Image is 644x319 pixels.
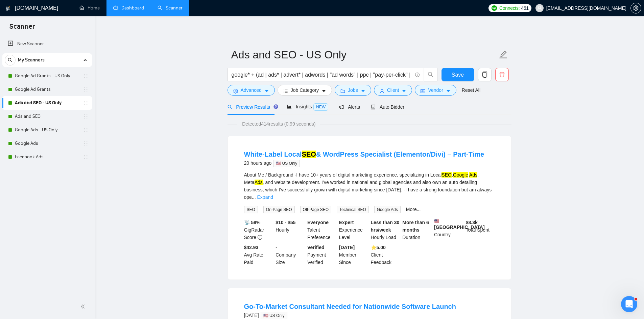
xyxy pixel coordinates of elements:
[232,71,412,79] input: Search Freelance Jobs...
[321,88,326,94] span: caret-down
[428,86,443,94] span: Vendor
[233,88,238,94] span: setting
[79,5,100,11] a: homeHome
[631,5,641,11] span: setting
[15,150,79,164] a: Facebook Ads
[302,151,316,158] mark: SEO
[257,194,273,200] a: Expand
[5,55,16,65] button: search
[15,123,79,137] a: Google Ads - US Only
[252,194,256,200] span: ...
[369,244,401,266] div: Client Feedback
[339,220,354,225] b: Expert
[492,5,497,11] img: upwork-logo.png
[453,172,468,178] mark: Google
[374,206,401,213] span: Google Ads
[244,151,484,158] a: White-Label LocalSEO& WordPress Specialist (Elementor/Divi) – Part-Time
[244,245,259,250] b: $42.93
[243,244,275,266] div: Avg Rate Paid
[80,303,87,310] span: double-left
[15,96,79,110] a: Ads and SEO - US Only
[273,160,300,167] span: 🇺🇸 US Only
[6,3,10,14] img: logo
[274,219,306,241] div: Hourly
[464,219,496,241] div: Total Spent
[402,220,429,233] b: More than 6 months
[83,73,89,79] span: holder
[462,86,480,94] a: Reset All
[2,53,92,164] li: My Scanners
[231,46,498,63] input: Scanner name...
[348,86,358,94] span: Jobs
[433,219,464,241] div: Country
[371,220,400,233] b: Less than 30 hrs/week
[361,88,365,94] span: caret-down
[371,105,376,109] span: robot
[374,85,412,96] button: userClientcaret-down
[313,103,328,111] span: NEW
[263,206,295,213] span: On-Page SEO
[158,5,183,11] a: searchScanner
[621,296,637,312] iframe: Intercom live chat
[434,219,439,223] img: 🇺🇸
[306,244,338,266] div: Payment Verified
[258,235,262,240] span: info-circle
[274,244,306,266] div: Company Size
[401,219,433,241] div: Duration
[83,100,89,106] span: holder
[255,180,263,185] mark: Ads
[371,104,404,110] span: Auto Bidder
[434,219,485,230] b: [GEOGRAPHIC_DATA]
[424,68,437,81] button: search
[8,37,87,51] a: New Scanner
[371,245,386,250] b: ⭐️ 5.00
[244,171,495,201] div: About Me / Background -I have 10+ years of digital marketing experience, specializing in Local , ...
[241,86,262,94] span: Advanced
[380,88,384,94] span: user
[424,72,437,78] span: search
[2,37,92,51] li: New Scanner
[15,137,79,150] a: Google Ads
[499,4,520,12] span: Connects:
[630,3,641,14] button: setting
[83,87,89,92] span: holder
[338,244,369,266] div: Member Since
[415,73,420,77] span: info-circle
[244,220,261,225] b: 📡 58%
[337,206,369,213] span: Technical SEO
[83,114,89,119] span: holder
[338,219,369,241] div: Experience Level
[291,86,319,94] span: Job Category
[406,207,421,212] a: More...
[83,127,89,133] span: holder
[228,105,232,109] span: search
[15,83,79,96] a: Google Ad Grants
[499,50,508,59] span: edit
[415,85,456,96] button: idcardVendorcaret-down
[335,85,371,96] button: folderJobscaret-down
[466,220,478,225] b: $ 8.3k
[244,206,258,213] span: SEO
[276,245,277,250] b: -
[228,85,275,96] button: settingAdvancedcaret-down
[340,88,345,94] span: folder
[83,154,89,160] span: holder
[113,5,144,11] a: dashboardDashboard
[630,5,641,11] a: setting
[307,245,325,250] b: Verified
[237,120,320,128] span: Detected 414 results (0.99 seconds)
[15,110,79,123] a: Ads and SEO
[287,104,292,109] span: area-chart
[442,172,452,178] mark: SEO
[307,220,329,225] b: Everyone
[442,68,474,81] button: Save
[339,245,355,250] b: [DATE]
[537,6,542,10] span: user
[4,22,40,36] span: Scanner
[306,219,338,241] div: Talent Preference
[278,85,332,96] button: barsJob Categorycaret-down
[15,69,79,83] a: Google Ad Grants - US Only
[495,68,509,81] button: delete
[369,219,401,241] div: Hourly Load
[276,220,295,225] b: $10 - $55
